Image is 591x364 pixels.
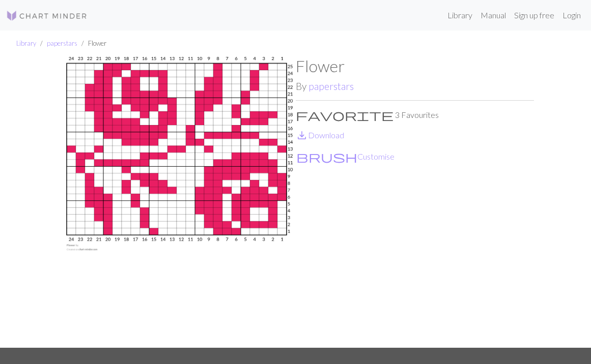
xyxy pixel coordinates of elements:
[510,5,558,25] a: Sign up free
[47,39,77,47] a: paperstars
[16,39,36,47] a: Library
[296,130,344,140] a: DownloadDownload
[77,39,106,48] li: Flower
[58,56,296,348] img: Flower
[296,56,534,76] h1: Flower
[296,128,308,142] span: save_alt
[296,80,534,92] h2: By
[296,108,393,122] span: favorite
[296,109,393,121] i: Favourite
[476,5,510,25] a: Manual
[308,80,354,92] a: paperstars
[296,150,395,163] button: CustomiseCustomise
[296,129,308,141] i: Download
[296,109,534,121] p: 3 Favourites
[6,10,88,22] img: Logo
[558,5,585,25] a: Login
[296,149,357,164] span: brush
[443,5,476,25] a: Library
[296,150,357,163] i: Customise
